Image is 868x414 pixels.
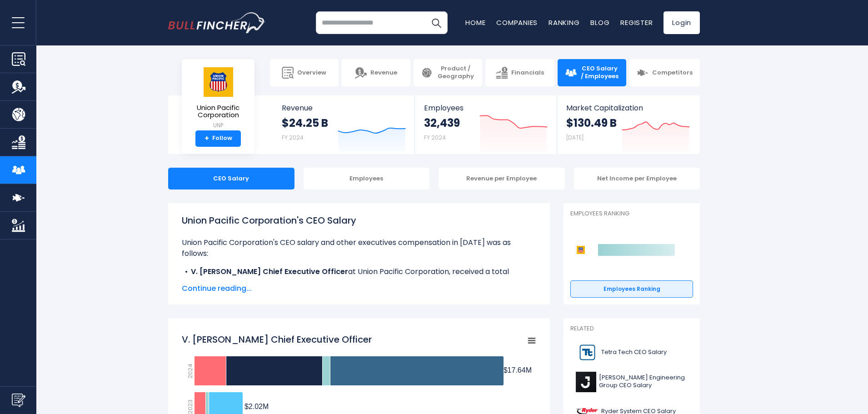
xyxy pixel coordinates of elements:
[304,168,430,190] div: Employees
[465,18,485,27] a: Home
[511,69,544,77] span: Financials
[652,69,693,77] span: Competitors
[496,18,538,27] a: Companies
[576,342,599,363] img: TTEK logo
[570,280,693,298] a: Employees Ranking
[425,11,448,34] button: Search
[191,266,348,277] b: V. [PERSON_NAME] Chief Executive Officer
[436,65,475,80] span: Product / Geography
[282,116,328,130] strong: $24.25 B
[182,283,536,294] span: Continue reading...
[601,349,667,356] span: Tetra Tech CEO Salary
[566,104,690,112] span: Market Capitalization
[168,12,266,33] img: bullfincher logo
[557,95,699,154] a: Market Capitalization $130.49 B [DATE]
[663,11,700,34] a: Login
[186,399,195,414] text: 2023
[182,333,372,346] tspan: V. [PERSON_NAME] Chief Executive Officer
[270,59,339,86] a: Overview
[182,266,536,288] li: at Union Pacific Corporation, received a total compensation of $17.64 M in [DATE].
[575,244,587,256] img: Union Pacific Corporation competitors logo
[205,135,209,143] strong: +
[415,95,556,154] a: Employees 32,439 FY 2024
[570,210,693,218] p: Employees Ranking
[424,104,547,112] span: Employees
[168,168,294,190] div: CEO Salary
[599,374,688,389] span: [PERSON_NAME] Engineering Group CEO Salary
[424,134,446,141] small: FY 2024
[504,366,532,374] tspan: $17.64M
[168,12,266,33] a: Go to homepage
[590,18,609,27] a: Blog
[570,340,693,365] a: Tetra Tech CEO Salary
[282,134,304,141] small: FY 2024
[558,59,626,86] a: CEO Salary / Employees
[297,69,326,77] span: Overview
[370,69,397,77] span: Revenue
[182,214,536,227] h1: Union Pacific Corporation's CEO Salary
[189,104,247,119] span: Union Pacific Corporation
[620,18,653,27] a: Register
[439,168,565,190] div: Revenue per Employee
[414,59,482,86] a: Product / Geography
[195,130,241,147] a: +Follow
[574,168,700,190] div: Net Income per Employee
[566,134,584,141] small: [DATE]
[189,121,247,130] small: UNP
[566,116,617,130] strong: $130.49 B
[189,66,248,130] a: Union Pacific Corporation UNP
[282,104,406,112] span: Revenue
[182,237,536,259] p: Union Pacific Corporation's CEO salary and other executives compensation in [DATE] was as follows:
[424,116,460,130] strong: 32,439
[570,369,693,394] a: [PERSON_NAME] Engineering Group CEO Salary
[186,364,195,379] text: 2024
[576,372,596,392] img: J logo
[549,18,579,27] a: Ranking
[629,59,700,86] a: Competitors
[485,59,554,86] a: Financials
[342,59,410,86] a: Revenue
[580,65,619,80] span: CEO Salary / Employees
[244,403,269,410] tspan: $2.02M
[273,95,415,154] a: Revenue $24.25 B FY 2024
[570,325,693,333] p: Related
